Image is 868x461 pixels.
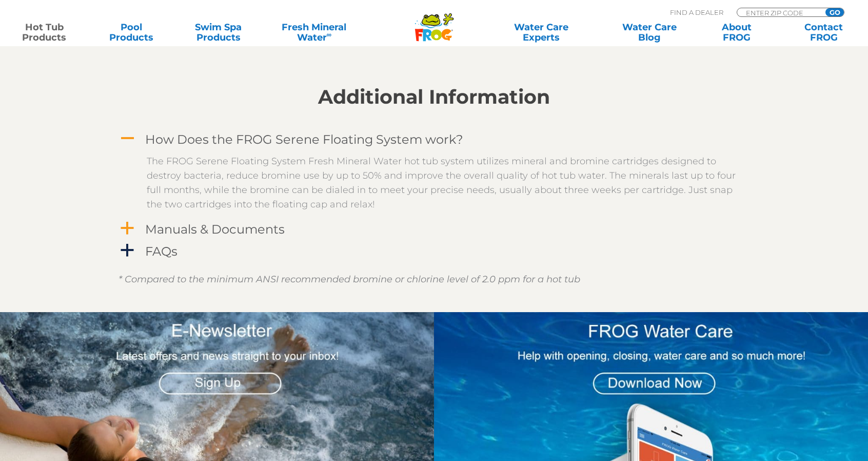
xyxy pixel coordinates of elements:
h4: FAQs [145,244,177,258]
a: Hot TubProducts [10,22,78,43]
a: PoolProducts [97,22,165,43]
p: The FROG Serene Floating System Fresh Mineral Water hot tub system utilizes mineral and bromine c... [147,154,737,212]
input: GO [825,8,844,16]
h2: Additional Information [119,86,749,108]
a: AboutFROG [703,22,771,43]
a: a FAQs [119,242,749,261]
a: ContactFROG [790,22,858,43]
a: A How Does the FROG Serene Floating System work? [119,130,749,149]
span: A [120,131,135,146]
p: Find A Dealer [670,8,723,17]
a: a Manuals & Documents [119,220,749,239]
a: Swim SpaProducts [185,22,252,43]
a: Fresh MineralWater∞ [272,22,357,43]
input: Zip Code Form [745,8,814,17]
h4: Manuals & Documents [145,222,285,236]
a: Water CareBlog [616,22,683,43]
a: Water CareExperts [486,22,596,43]
span: a [120,243,135,258]
sup: ∞ [327,30,332,39]
span: a [120,221,135,236]
em: * Compared to the minimum ANSI recommended bromine or chlorine level of 2.0 ppm for a hot tub [119,274,580,285]
h4: How Does the FROG Serene Floating System work? [145,132,463,146]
